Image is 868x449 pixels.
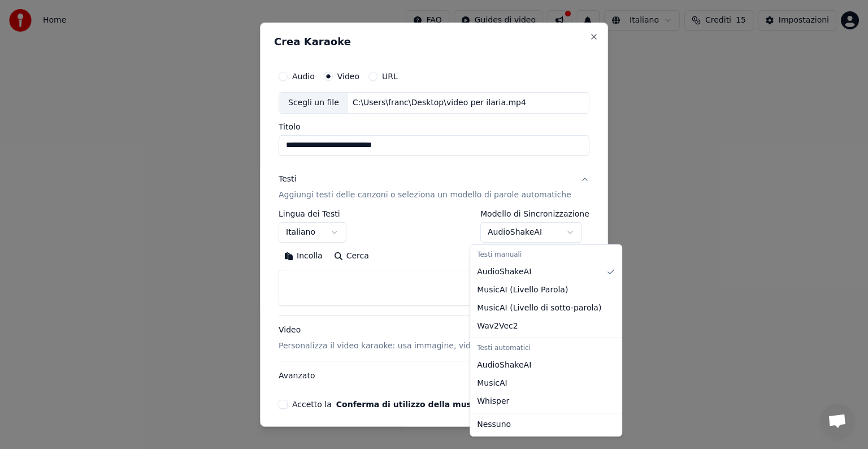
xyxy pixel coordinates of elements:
div: Testi manuali [472,247,619,263]
div: Testi automatici [472,340,619,356]
span: Wav2Vec2 [477,321,518,332]
span: MusicAI [477,378,507,389]
span: AudioShakeAI [477,360,531,371]
span: MusicAI ( Livello di sotto-parola ) [477,303,601,314]
span: MusicAI ( Livello Parola ) [477,284,568,296]
span: AudioShakeAI [477,266,531,278]
span: Whisper [477,396,509,407]
span: Nessuno [477,419,511,430]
